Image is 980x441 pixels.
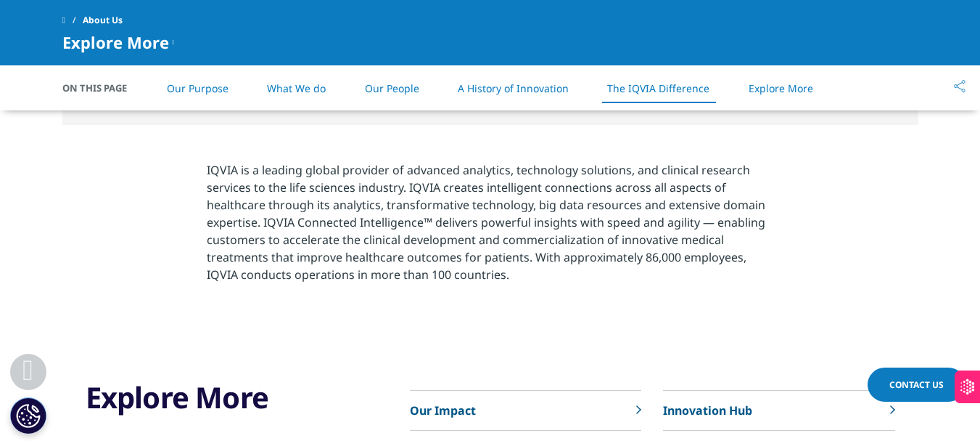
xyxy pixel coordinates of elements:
[167,81,228,95] a: Our Purpose
[267,81,326,95] a: What We do
[365,81,419,95] a: Our People
[86,379,328,416] h3: Explore More
[83,7,123,33] span: About Us
[889,379,944,391] span: Contact Us
[458,81,569,95] a: A History of Innovation
[607,81,709,95] a: The IQVIA Difference
[663,391,894,431] a: Innovation Hub
[62,33,169,51] span: Explore More
[749,81,813,95] a: Explore More
[410,402,476,419] p: Our Impact
[207,161,773,292] p: IQVIA is a leading global provider of advanced analytics, technology solutions, and clinical rese...
[10,397,46,434] button: Cookies Settings
[663,402,752,419] p: Innovation Hub
[62,81,142,95] span: On This Page
[868,368,965,402] a: Contact Us
[410,391,641,431] a: Our Impact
